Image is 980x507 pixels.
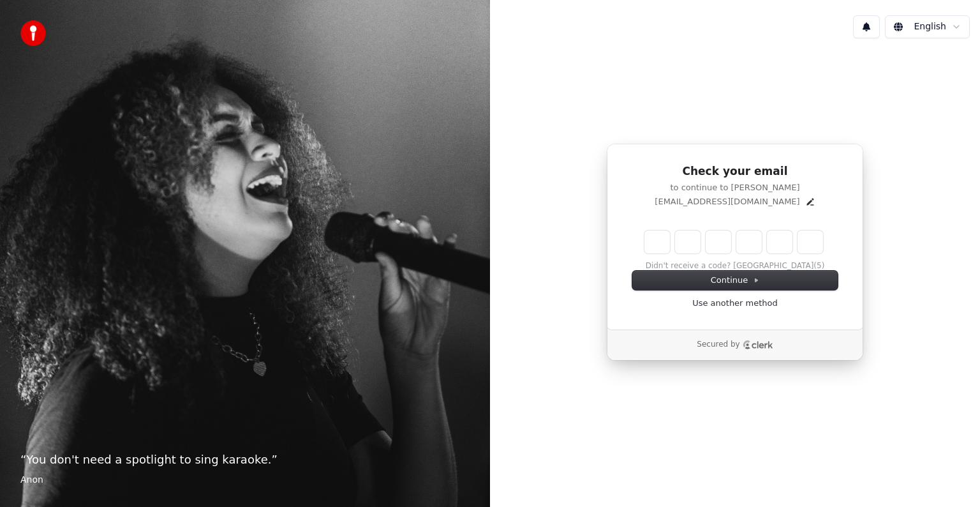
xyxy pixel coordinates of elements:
div: Verification code input [642,228,826,256]
p: [EMAIL_ADDRESS][DOMAIN_NAME] [655,196,799,208]
h1: Check your email [632,164,838,179]
p: “ You don't need a spotlight to sing karaoke. ” [20,451,470,469]
button: Continue [632,271,838,290]
input: Digit 3 [706,231,731,253]
p: to continue to [PERSON_NAME] [632,182,838,193]
input: Digit 5 [767,231,792,253]
a: Use another method [692,298,778,309]
input: Digit 6 [798,231,823,253]
button: Edit [805,197,815,207]
span: Continue [711,275,759,286]
img: youka [20,20,46,46]
p: Secured by [697,340,739,350]
input: Enter verification code. Digit 1 [644,231,670,253]
input: Digit 2 [675,231,701,253]
input: Digit 4 [736,231,762,253]
footer: Anon [20,474,470,487]
a: Clerk logo [743,340,773,349]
